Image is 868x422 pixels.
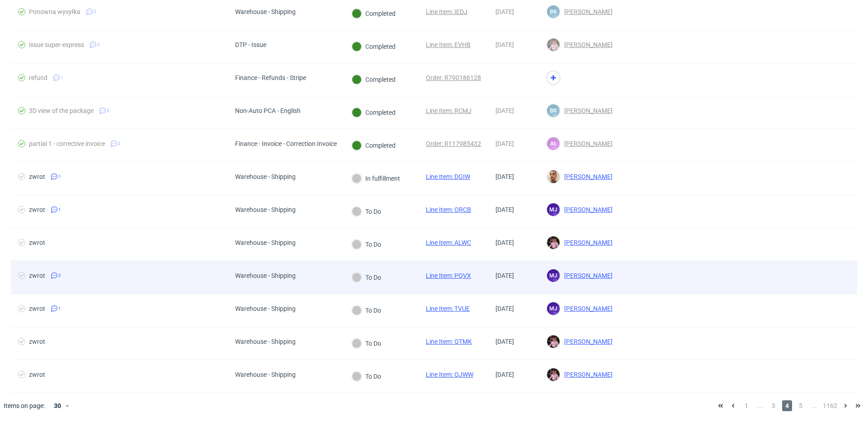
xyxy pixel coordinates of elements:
[352,206,381,216] div: To Do
[235,8,296,15] div: Warehouse - Shipping
[29,206,45,213] div: zwrot
[58,206,61,213] span: 1
[561,107,613,114] span: [PERSON_NAME]
[561,305,613,312] span: [PERSON_NAME]
[561,371,613,378] span: [PERSON_NAME]
[495,371,514,378] span: [DATE]
[235,140,337,147] div: Finance - Invoice - Correction Invoice
[58,305,61,312] span: 1
[94,8,96,15] span: 2
[352,173,400,183] div: In fulfillment
[29,107,94,114] div: 3D view of the package
[495,272,514,279] span: [DATE]
[29,371,45,378] div: zwrot
[495,173,514,180] span: [DATE]
[547,137,560,150] figcaption: AŁ
[561,41,613,48] span: [PERSON_NAME]
[561,338,613,345] span: [PERSON_NAME]
[352,305,381,315] div: To Do
[235,371,296,378] div: Warehouse - Shipping
[235,338,296,345] div: Warehouse - Shipping
[29,305,45,312] div: zwrot
[235,239,296,246] div: Warehouse - Shipping
[352,75,396,84] div: Completed
[426,371,473,378] a: Line Item: QJWW
[58,173,61,180] span: 1
[547,269,560,282] figcaption: MJ
[426,338,472,345] a: Line Item: QTMK
[495,140,514,147] span: [DATE]
[352,239,381,249] div: To Do
[547,302,560,315] figcaption: MJ
[561,140,613,147] span: [PERSON_NAME]
[235,272,296,279] div: Warehouse - Shipping
[547,38,560,51] img: Aleks Ziemkowski
[61,74,63,81] span: 1
[561,206,613,213] span: [PERSON_NAME]
[352,272,381,282] div: To Do
[29,140,105,147] div: partial 1 - corrective invoice
[561,8,613,15] span: [PERSON_NAME]
[426,272,471,279] a: Line Item: PQVX
[741,400,751,411] span: 1
[235,206,296,213] div: Warehouse - Shipping
[426,206,471,213] a: Line Item: ORCB
[561,173,613,180] span: [PERSON_NAME]
[755,400,765,411] span: ...
[547,335,560,348] img: Aleks Ziemkowski
[97,41,100,48] span: 2
[352,108,396,117] div: Completed
[495,239,514,246] span: [DATE]
[796,400,806,411] span: 5
[495,338,514,345] span: [DATE]
[235,305,296,312] div: Warehouse - Shipping
[561,239,613,246] span: [PERSON_NAME]
[29,41,84,48] div: issue super-express
[352,42,396,52] div: Completed
[809,400,819,411] span: ...
[29,8,80,15] div: Ponowna wysyłka
[352,338,381,348] div: To Do
[29,239,45,246] div: zwrot
[235,74,306,81] div: Finance - Refunds - Stripe
[29,173,45,180] div: zwrot
[48,399,65,412] div: 30
[58,272,61,279] span: 2
[426,8,467,15] a: Line Item: IEDJ
[29,74,47,81] div: refund
[426,140,481,147] a: Order: R117985432
[495,41,514,48] span: [DATE]
[426,239,471,246] a: Line Item: ALWC
[495,206,514,213] span: [DATE]
[426,305,470,312] a: Line Item: TVUE
[352,141,396,150] div: Completed
[495,8,514,15] span: [DATE]
[547,5,560,18] figcaption: BK
[29,338,45,345] div: zwrot
[782,400,792,411] span: 4
[29,272,45,279] div: zwrot
[352,371,381,381] div: To Do
[118,140,121,147] span: 2
[426,41,471,48] a: Line Item: EVHB
[547,203,560,216] figcaption: MJ
[107,107,109,114] span: 2
[823,400,837,411] span: 1162
[547,170,560,183] img: Bartłomiej Leśniczuk
[426,107,472,114] a: Line Item: RCMJ
[352,9,396,19] div: Completed
[547,104,560,117] figcaption: BK
[235,173,296,180] div: Warehouse - Shipping
[769,400,778,411] span: 3
[495,305,514,312] span: [DATE]
[495,107,514,114] span: [DATE]
[547,368,560,381] img: Aleks Ziemkowski
[426,74,481,81] a: Order: R790186128
[547,236,560,249] img: Aleks Ziemkowski
[4,401,45,410] span: Items on page:
[426,173,470,180] a: Line Item: DGIW
[235,107,301,114] div: Non-Auto PCA - English
[561,272,613,279] span: [PERSON_NAME]
[235,41,266,48] div: DTP - Issue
